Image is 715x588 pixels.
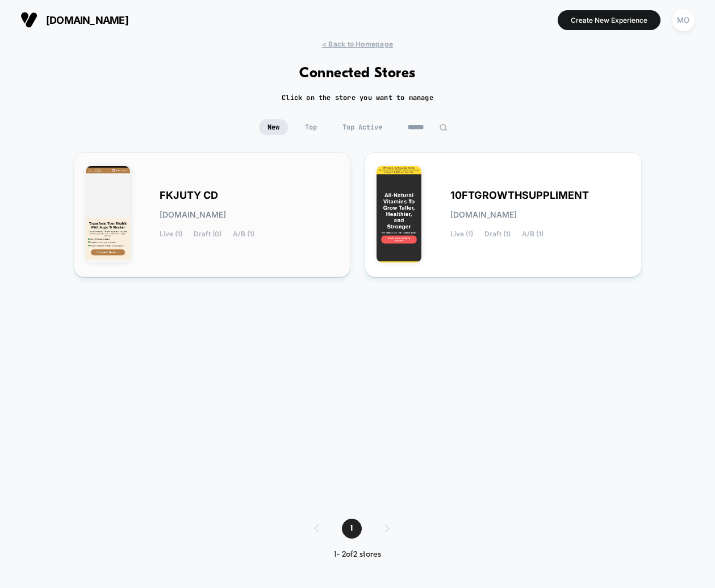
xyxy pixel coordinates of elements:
h2: Click on the store you want to manage [282,93,433,102]
span: < Back to Homepage [322,40,393,48]
div: MO [672,9,695,31]
span: 1 [342,519,362,539]
span: Top Active [334,119,391,135]
img: Visually logo [20,11,37,28]
img: 10FTGROWTHSUPPLIMENTS [377,166,421,262]
span: Live (1) [160,230,182,238]
img: edit [439,123,448,132]
span: Top [296,119,325,135]
img: FKJUTY_CD [86,166,131,262]
span: [DOMAIN_NAME] [46,14,128,26]
span: FKJUTY CD [160,191,218,199]
button: MO [669,9,698,32]
span: A/B (1) [522,230,543,238]
span: [DOMAIN_NAME] [160,211,226,219]
button: Create New Experience [558,10,660,30]
span: A/B (1) [233,230,254,238]
span: Live (1) [450,230,473,238]
span: New [259,119,288,135]
button: [DOMAIN_NAME] [17,11,132,29]
div: 1 - 2 of 2 stores [303,550,412,560]
span: Draft (0) [194,230,221,238]
h1: Connected Stores [299,65,416,82]
span: Draft (1) [484,230,511,238]
span: 10FTGROWTHSUPPLIMENT [450,191,589,199]
span: [DOMAIN_NAME] [450,211,517,219]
